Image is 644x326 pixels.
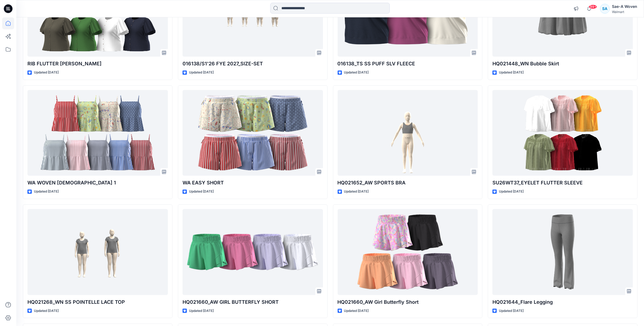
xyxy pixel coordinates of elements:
p: HQ021660_AW GIRL BUTTERFLY SHORT [183,298,323,306]
a: HQ021268_WN SS POINTELLE LACE TOP [27,209,168,295]
p: Updated [DATE] [34,189,59,194]
p: Updated [DATE] [344,308,369,314]
p: Updated [DATE] [499,70,524,75]
p: Updated [DATE] [499,308,524,314]
p: HQ021268_WN SS POINTELLE LACE TOP [27,298,168,306]
p: Updated [DATE] [189,308,214,314]
p: SU26WT37_EYELET FLUTTER SLEEVE [492,179,633,187]
p: Updated [DATE] [34,308,59,314]
a: WA EASY SHORT [183,90,323,176]
p: Updated [DATE] [344,189,369,194]
a: HQ021660_AW Girl Butterfly Short [338,209,478,295]
p: WA EASY SHORT [183,179,323,187]
div: SA [600,4,610,14]
a: WA WOVEN CAMI 1 [27,90,168,176]
a: SU26WT37_EYELET FLUTTER SLEEVE [492,90,633,176]
p: HQ021448_WN Bubble Skirt [492,60,633,68]
span: 99+ [589,5,597,9]
p: Updated [DATE] [189,70,214,75]
div: Sae-A Woven [612,3,637,10]
p: HQ021644_Flare Legging [492,298,633,306]
a: HQ021660_AW GIRL BUTTERFLY SHORT [183,209,323,295]
p: Updated [DATE] [344,70,369,75]
a: HQ021652_AW SPORTS BRA [338,90,478,176]
p: HQ021660_AW Girl Butterfly Short [338,298,478,306]
p: Updated [DATE] [34,70,59,75]
p: WA WOVEN [DEMOGRAPHIC_DATA] 1 [27,179,168,187]
p: 016138_TS SS PUFF SLV FLEECE [338,60,478,68]
p: HQ021652_AW SPORTS BRA [338,179,478,187]
a: HQ021644_Flare Legging [492,209,633,295]
p: RIB FLUTTER [PERSON_NAME] [27,60,168,68]
p: Updated [DATE] [189,189,214,194]
p: 016138/S1'26 FYE 2027_SIZE-SET [183,60,323,68]
div: Walmart [612,10,637,14]
p: Updated [DATE] [499,189,524,194]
